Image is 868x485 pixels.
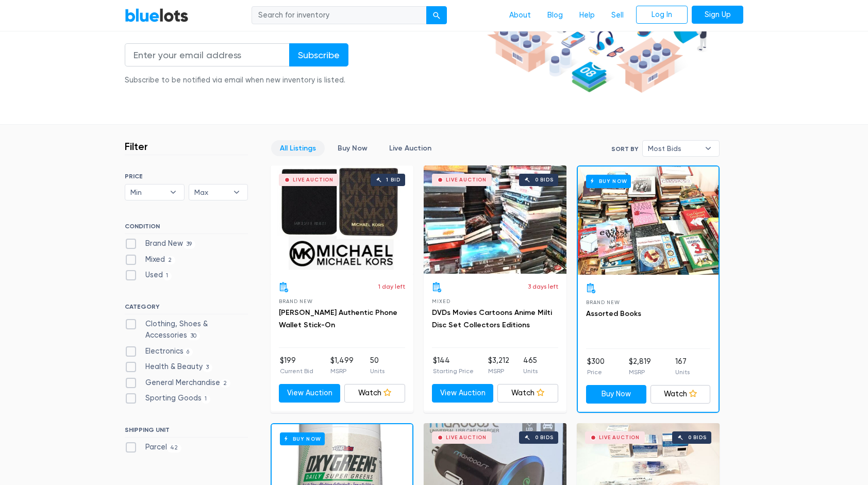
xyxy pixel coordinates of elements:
[279,308,397,329] a: [PERSON_NAME] Authentic Phone Wallet Stick-On
[125,303,248,314] h6: CATEGORY
[330,355,354,376] li: $1,499
[432,298,450,304] span: Mixed
[162,185,184,200] b: ▾
[125,361,212,373] label: Health & Beauty
[125,426,248,438] h6: SHIPPING UNIT
[586,309,641,318] a: Assorted Books
[125,254,175,265] label: Mixed
[433,355,474,376] li: $144
[501,6,539,25] a: About
[433,366,474,376] p: Starting Price
[497,384,559,403] a: Watch
[424,165,566,274] a: Live Auction 0 bids
[125,393,210,404] label: Sporting Goods
[130,185,164,200] span: Min
[675,367,690,377] p: Units
[125,238,195,249] label: Brand New
[370,366,385,376] p: Units
[523,355,538,376] li: 465
[125,442,181,453] label: Parcel
[370,355,385,376] li: 50
[629,356,651,377] li: $2,819
[488,366,509,376] p: MSRP
[386,177,400,182] div: 1 bid
[488,355,509,376] li: $3,212
[650,385,711,404] a: Watch
[280,432,325,445] h6: Buy Now
[125,8,189,23] a: BlueLots
[578,166,719,275] a: Buy Now
[187,332,200,340] span: 30
[599,435,640,440] div: Live Auction
[586,175,631,188] h6: Buy Now
[330,366,354,376] p: MSRP
[611,144,638,154] label: Sort By
[587,356,605,377] li: $300
[125,270,172,281] label: Used
[125,377,230,389] label: General Merchandise
[539,6,571,25] a: Blog
[648,141,699,156] span: Most Bids
[535,177,554,182] div: 0 bids
[125,346,193,357] label: Electronics
[446,435,487,440] div: Live Auction
[125,319,248,341] label: Clothing, Shoes & Accessories
[203,363,212,372] span: 3
[629,367,651,377] p: MSRP
[688,435,707,440] div: 0 bids
[280,355,313,376] li: $199
[183,240,195,248] span: 39
[329,140,376,156] a: Buy Now
[183,348,193,356] span: 6
[344,384,406,403] a: Watch
[675,356,690,377] li: 167
[523,366,538,376] p: Units
[586,385,646,404] a: Buy Now
[289,43,348,66] input: Subscribe
[528,282,558,291] p: 3 days left
[432,384,493,403] a: View Auction
[692,6,743,24] a: Sign Up
[535,435,554,440] div: 0 bids
[380,140,440,156] a: Live Auction
[432,308,552,329] a: DVDs Movies Cartoons Anime Milti Disc Set Collectors Editions
[125,43,290,66] input: Enter your email address
[571,6,603,25] a: Help
[226,185,247,200] b: ▾
[586,299,620,305] span: Brand New
[280,366,313,376] p: Current Bid
[697,141,719,156] b: ▾
[279,384,340,403] a: View Auction
[167,444,181,453] span: 42
[446,177,487,182] div: Live Auction
[279,298,312,304] span: Brand New
[271,165,413,274] a: Live Auction 1 bid
[125,223,248,234] h6: CONDITION
[202,395,210,404] span: 1
[293,177,333,182] div: Live Auction
[125,140,148,153] h3: Filter
[194,185,228,200] span: Max
[378,282,405,291] p: 1 day left
[603,6,632,25] a: Sell
[125,75,348,86] div: Subscribe to be notified via email when new inventory is listed.
[271,140,325,156] a: All Listings
[252,6,427,25] input: Search for inventory
[636,6,688,24] a: Log In
[125,173,248,180] h6: PRICE
[163,272,172,280] span: 1
[587,367,605,377] p: Price
[220,379,230,388] span: 2
[165,256,175,264] span: 2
